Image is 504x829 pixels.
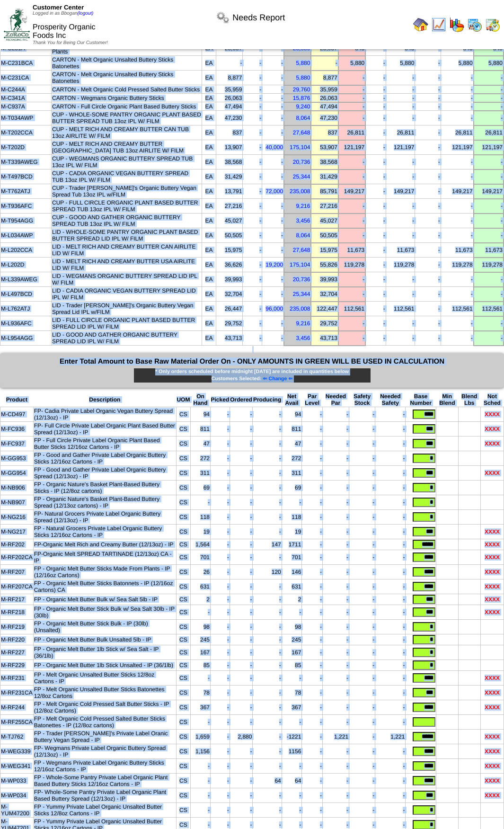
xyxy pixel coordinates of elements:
[311,125,338,140] td: 837
[52,302,202,316] td: LID - Trader [PERSON_NAME]'s Organic Buttery Vegan Spread Lid IPL w/FILM
[293,276,310,283] a: 20,736
[338,155,365,169] td: -
[311,56,338,71] td: -
[0,331,52,346] td: M-L954AGG
[296,335,310,341] a: 3,456
[0,243,52,258] td: M-L202CCA
[365,243,386,258] td: -
[365,287,386,302] td: -
[296,103,310,110] a: 9,240
[311,316,338,331] td: 29,752
[243,140,262,155] td: -
[262,287,284,302] td: -
[338,214,365,228] td: -
[474,272,504,287] td: -
[474,140,504,155] td: 121,197
[338,199,365,214] td: -
[474,111,504,125] td: -
[293,95,310,101] a: 15,876
[0,287,52,302] td: M-L497BCD
[202,302,216,316] td: EA
[311,214,338,228] td: 45,027
[0,111,52,125] td: M-T034AWP
[202,125,216,140] td: EA
[293,247,310,253] a: 27,648
[293,86,310,93] a: 29,760
[386,184,415,199] td: 149,217
[441,272,473,287] td: -
[52,331,202,346] td: LID - GOOD AND GATHER ORGANIC BUTTERY SPREAD LID IPL W/ FILM
[4,9,30,40] img: ZoRoCo_Logo(Green%26Foil)%20jpg.webp
[386,287,415,302] td: -
[415,155,441,169] td: -
[0,316,52,331] td: M-L936AFC
[262,214,284,228] td: -
[262,169,284,184] td: -
[243,71,262,85] td: -
[243,155,262,169] td: -
[290,188,310,195] a: 235,008
[262,228,284,243] td: -
[33,23,96,40] span: Prosperity Organic Foods Inc
[441,94,473,102] td: -
[33,11,93,16] span: Logged in as Bbogan
[415,316,441,331] td: -
[52,169,202,184] td: CUP - CADIA ORGANIC VEGAN BUTTERY SPREAD TUB 13oz IPL W/ FILM
[243,85,262,94] td: -
[0,125,52,140] td: M-T202CCA
[386,111,415,125] td: -
[216,169,243,184] td: 31,429
[415,169,441,184] td: -
[216,228,243,243] td: 50,505
[202,243,216,258] td: EA
[311,102,338,111] td: 47,494
[0,102,52,111] td: M-C937A
[338,102,365,111] td: -
[338,258,365,272] td: 119,278
[290,144,310,151] a: 175,104
[52,228,202,243] td: LID - WHOLE-SOME PANTRY ORGANIC PLANT BASED BUTTER SPREAD LID IPL W/ FILM
[474,71,504,85] td: -
[216,56,243,71] td: -
[0,302,52,316] td: M-L762ATJ
[265,261,283,268] a: 19,200
[415,125,441,140] td: -
[216,258,243,272] td: 36,626
[216,155,243,169] td: 38,568
[0,140,52,155] td: M-T202D
[441,140,473,155] td: 121,197
[202,140,216,155] td: EA
[296,232,310,239] a: 8,064
[243,111,262,125] td: -
[52,199,202,214] td: CUP - FULL CIRCLE ORGANIC PLANT BASED BUTTER SPREAD TUB 13oz IPL W/ FILM
[338,85,365,94] td: -
[415,71,441,85] td: -
[216,243,243,258] td: 15,975
[296,115,310,121] a: 8,064
[441,228,473,243] td: -
[474,258,504,272] td: 119,278
[386,316,415,331] td: -
[474,316,504,331] td: -
[52,184,202,199] td: CUP - Trader [PERSON_NAME]'s Organic Buttery Vegan Spread Tub 13oz IPL w/FILM
[386,169,415,184] td: -
[243,302,262,316] td: -
[52,243,202,258] td: LID - MELT RICH AND CREAMY BUTTER CAN AIRLITE LID W/ FILM
[243,125,262,140] td: -
[338,71,365,85] td: -
[52,85,202,94] td: CARTON - Melt Organic Cold Pressed Salted Butter Sticks
[262,376,293,382] a: ⇐ Change ⇐
[202,184,216,199] td: EA
[474,155,504,169] td: -
[386,155,415,169] td: -
[474,125,504,140] td: 26,811
[202,272,216,287] td: EA
[441,155,473,169] td: -
[415,140,441,155] td: -
[0,199,52,214] td: M-T936AFC
[386,71,415,85] td: -
[474,287,504,302] td: -
[202,228,216,243] td: EA
[386,94,415,102] td: -
[202,199,216,214] td: EA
